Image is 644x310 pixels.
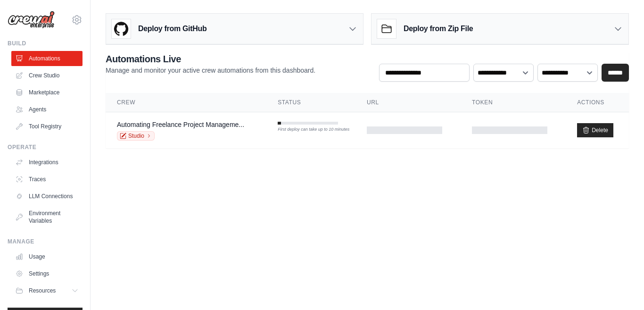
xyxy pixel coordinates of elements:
a: Studio [117,131,155,141]
a: Usage [11,249,83,264]
span: Resources [29,287,56,294]
a: Settings [11,266,83,281]
p: Manage and monitor your active crew automations from this dashboard. [106,66,315,75]
button: Resources [11,283,83,298]
img: GitHub Logo [112,19,131,38]
a: Traces [11,172,83,187]
a: Tool Registry [11,119,83,134]
th: URL [355,93,461,112]
th: Token [461,93,566,112]
a: Environment Variables [11,206,83,228]
th: Actions [566,93,629,112]
a: Automations [11,51,83,66]
div: Build [8,40,83,47]
a: Delete [577,123,613,137]
h3: Deploy from GitHub [138,23,206,34]
a: Marketplace [11,85,83,100]
h3: Deploy from Zip File [404,23,473,34]
img: Logo [8,11,55,29]
th: Crew [106,93,266,112]
div: First deploy can take up to 10 minutes [278,126,338,133]
a: Agents [11,102,83,117]
a: LLM Connections [11,189,83,204]
div: Manage [8,238,83,245]
a: Crew Studio [11,68,83,83]
a: Automating Freelance Project Manageme... [117,121,244,128]
iframe: Chat Widget [597,265,644,310]
div: Operate [8,143,83,151]
th: Status [266,93,355,112]
a: Integrations [11,155,83,170]
h2: Automations Live [106,52,315,66]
